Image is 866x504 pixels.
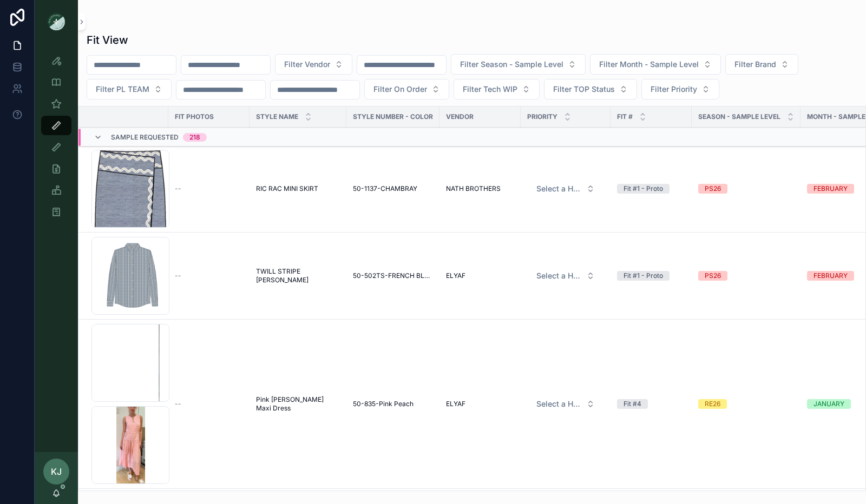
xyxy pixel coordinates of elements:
[48,13,65,30] img: App logo
[446,271,514,280] a: ELYAF
[175,400,243,408] a: --
[536,270,582,281] span: Select a HP FIT LEVEL
[454,79,540,100] button: Select Button
[353,112,433,121] span: Style Number - Color
[275,54,352,75] button: Select Button
[446,400,514,408] a: ELYAF
[705,271,721,281] div: PS26
[451,54,586,75] button: Select Button
[353,400,433,408] a: 50-835-Pink Peach
[96,84,149,95] span: Filter PL TEAM
[364,79,449,100] button: Select Button
[527,266,604,286] a: Select Button
[698,399,794,409] a: RE26
[725,54,798,75] button: Select Button
[617,112,633,121] span: Fit #
[460,59,563,70] span: Filter Season - Sample Level
[446,400,465,408] span: ELYAF
[256,184,340,193] a: RIC RAC MINI SKIRT
[544,79,637,100] button: Select Button
[698,184,794,194] a: PS26
[446,184,514,193] a: NATH BROTHERS
[617,184,685,194] a: Fit #1 - Proto
[813,399,844,409] div: JANUARY
[624,184,663,194] div: Fit #1 - Proto
[617,399,685,409] a: Fit #4
[175,112,214,121] span: Fit Photos
[734,59,776,70] span: Filter Brand
[528,394,603,414] button: Select Button
[446,271,465,280] span: ELYAF
[353,184,417,193] span: 50-1137-CHAMBRAY
[373,84,427,95] span: Filter On Order
[705,184,721,194] div: PS26
[624,399,641,409] div: Fit #4
[528,266,603,286] button: Select Button
[599,59,699,70] span: Filter Month - Sample Level
[527,394,604,414] a: Select Button
[353,184,433,193] a: 50-1137-CHAMBRAY
[87,32,128,48] h1: Fit View
[553,84,615,95] span: Filter TOP Status
[87,79,172,100] button: Select Button
[353,400,414,408] span: 50-835-Pink Peach
[463,84,517,95] span: Filter Tech WIP
[175,400,181,408] span: --
[813,184,848,194] div: FEBRUARY
[446,184,501,193] span: NATH BROTHERS
[536,183,582,194] span: Select a HP FIT LEVEL
[353,271,433,280] a: 50-502TS-FRENCH BLUE STRIPE
[175,271,243,280] a: --
[111,133,179,142] span: Sample Requested
[813,271,848,281] div: FEBRUARY
[256,184,318,193] span: RIC RAC MINI SKIRT
[446,112,474,121] span: Vendor
[175,271,181,280] span: --
[528,179,603,198] button: Select Button
[189,133,200,142] div: 218
[256,112,298,121] span: STYLE NAME
[527,112,557,121] span: PRIORITY
[175,184,243,193] a: --
[284,59,330,70] span: Filter Vendor
[698,271,794,281] a: PS26
[175,184,181,193] span: --
[51,465,62,478] span: KJ
[624,271,663,281] div: Fit #1 - Proto
[35,43,78,236] div: scrollable content
[651,84,697,95] span: Filter Priority
[705,399,720,409] div: RE26
[698,112,780,121] span: Season - Sample Level
[256,267,340,284] a: TWILL STRIPE [PERSON_NAME]
[641,79,719,100] button: Select Button
[527,178,604,199] a: Select Button
[590,54,721,75] button: Select Button
[536,399,582,409] span: Select a HP FIT LEVEL
[617,271,685,281] a: Fit #1 - Proto
[256,395,340,413] a: Pink [PERSON_NAME] Maxi Dress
